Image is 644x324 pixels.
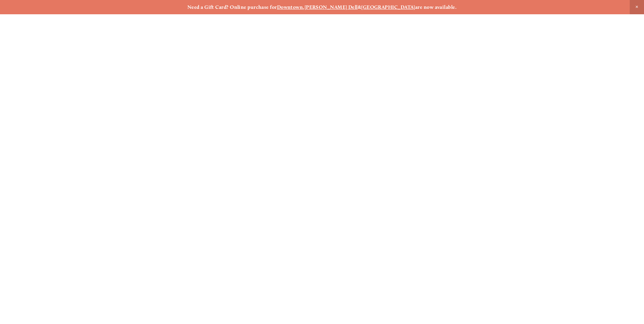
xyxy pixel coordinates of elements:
[187,4,277,10] strong: Need a Gift Card? Online purchase for
[361,4,415,10] a: [GEOGRAPHIC_DATA]
[358,4,361,10] strong: &
[277,4,303,10] a: Downtown
[303,4,304,10] strong: ,
[415,4,457,10] strong: are now available.
[305,4,358,10] a: [PERSON_NAME] Dell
